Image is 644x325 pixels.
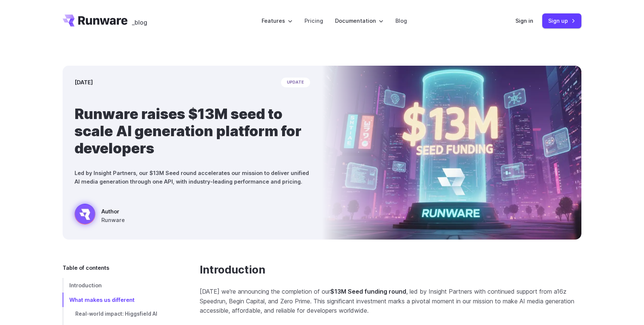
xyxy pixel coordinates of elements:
span: update [281,78,310,87]
p: Led by Insight Partners, our $13M Seed round accelerates our mission to deliver unified AI media ... [75,169,310,186]
a: Pricing [304,16,323,25]
span: _blog [132,19,147,25]
a: Introduction [200,263,265,276]
span: Table of contents [63,263,109,272]
a: Futuristic city scene with neon lights showing Runware announcement of $13M seed funding in large... [75,204,125,228]
a: Go to / [63,15,127,26]
a: Sign in [515,16,533,25]
span: What makes us different [69,297,135,303]
strong: $13M Seed funding round [330,288,406,295]
label: Features [262,16,293,25]
a: Blog [395,16,407,25]
a: Real-world impact: Higgsfield AI [63,307,176,321]
label: Documentation [335,16,383,25]
span: Real-world impact: Higgsfield AI [75,311,157,317]
a: What makes us different [63,293,176,307]
a: Sign up [542,13,581,28]
span: Author [101,207,125,216]
a: _blog [132,15,147,26]
a: Introduction [63,278,176,293]
span: Introduction [69,282,102,288]
span: Runware [101,216,125,224]
p: [DATE] we're announcing the completion of our , led by Insight Partners with continued support fr... [200,287,581,316]
img: Futuristic city scene with neon lights showing Runware announcement of $13M seed funding in large... [322,66,581,240]
time: [DATE] [75,78,93,87]
h1: Runware raises $13M seed to scale AI generation platform for developers [75,105,310,157]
